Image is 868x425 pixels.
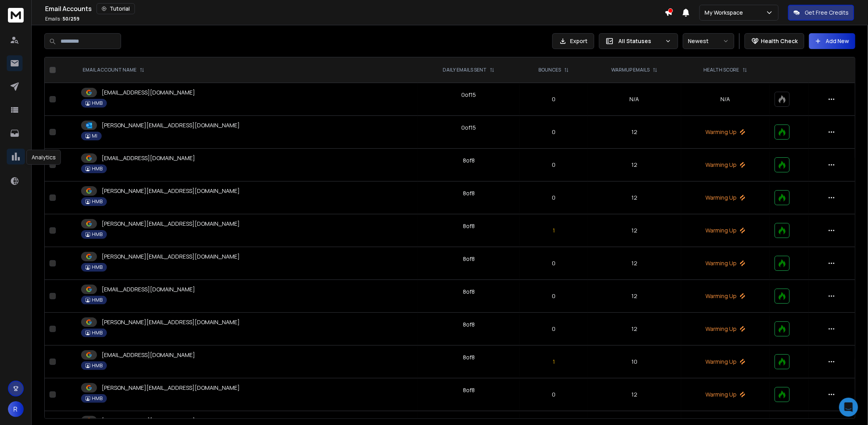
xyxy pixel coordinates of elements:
[461,124,476,132] div: 0 of 15
[525,161,583,169] p: 0
[588,181,681,214] td: 12
[463,386,475,394] div: 8 of 8
[102,351,195,359] p: [EMAIL_ADDRESS][DOMAIN_NAME]
[686,292,765,300] p: Warming Up
[45,3,665,14] div: Email Accounts
[525,95,583,103] p: 0
[92,264,102,270] p: HMB
[525,259,583,267] p: 0
[92,231,102,238] p: HMB
[92,166,102,172] p: HMB
[102,253,240,261] p: [PERSON_NAME][EMAIL_ADDRESS][DOMAIN_NAME]
[686,259,765,267] p: Warming Up
[588,378,681,411] td: 12
[463,321,475,329] div: 8 of 8
[463,222,475,230] div: 8 of 8
[525,292,583,300] p: 0
[686,391,765,399] p: Warming Up
[102,187,240,195] p: [PERSON_NAME][EMAIL_ADDRESS][DOMAIN_NAME]
[92,133,97,139] p: MI
[102,285,195,293] p: [EMAIL_ADDRESS][DOMAIN_NAME]
[745,33,804,49] button: Health Check
[525,358,583,366] p: 1
[102,154,195,162] p: [EMAIL_ADDRESS][DOMAIN_NAME]
[588,280,681,313] td: 12
[525,194,583,202] p: 0
[92,330,102,336] p: HMB
[443,67,487,73] p: DAILY EMAILS SENT
[805,9,849,17] p: Get Free Credits
[102,121,240,129] p: [PERSON_NAME][EMAIL_ADDRESS][DOMAIN_NAME]
[461,91,476,99] div: 0 of 15
[45,16,80,22] p: Emails :
[102,384,240,392] p: [PERSON_NAME][EMAIL_ADDRESS][DOMAIN_NAME]
[8,401,24,417] button: R
[686,325,765,333] p: Warming Up
[525,128,583,136] p: 0
[788,5,854,21] button: Get Free Credits
[97,3,135,14] button: Tutorial
[463,288,475,296] div: 8 of 8
[686,227,765,234] p: Warming Up
[704,67,739,73] p: HEALTH SCORE
[611,67,650,73] p: WARMUP EMAILS
[588,214,681,247] td: 12
[588,116,681,149] td: 12
[27,150,61,165] div: Analytics
[588,83,681,116] td: N/A
[92,297,102,303] p: HMB
[686,128,765,136] p: Warming Up
[83,67,144,73] div: EMAIL ACCOUNT NAME
[761,37,798,45] p: Health Check
[588,247,681,280] td: 12
[102,220,240,228] p: [PERSON_NAME][EMAIL_ADDRESS][DOMAIN_NAME]
[686,161,765,169] p: Warming Up
[92,100,102,106] p: HMB
[618,37,662,45] p: All Statuses
[686,358,765,366] p: Warming Up
[463,189,475,197] div: 8 of 8
[705,9,746,17] p: My Workspace
[686,194,765,202] p: Warming Up
[839,398,858,417] div: Open Intercom Messenger
[525,325,583,333] p: 0
[92,363,102,369] p: HMB
[463,157,475,164] div: 8 of 8
[63,15,80,22] span: 50 / 259
[463,353,475,361] div: 8 of 8
[588,346,681,378] td: 10
[525,391,583,399] p: 0
[92,395,102,402] p: HMB
[588,149,681,181] td: 12
[102,89,195,96] p: [EMAIL_ADDRESS][DOMAIN_NAME]
[683,33,734,49] button: Newest
[538,67,561,73] p: BOUNCES
[92,198,102,205] p: HMB
[588,313,681,346] td: 12
[102,318,240,326] p: [PERSON_NAME][EMAIL_ADDRESS][DOMAIN_NAME]
[463,255,475,263] div: 8 of 8
[552,33,594,49] button: Export
[525,227,583,234] p: 1
[686,95,765,103] p: N/A
[102,417,195,425] p: [EMAIL_ADDRESS][DOMAIN_NAME]
[809,33,855,49] button: Add New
